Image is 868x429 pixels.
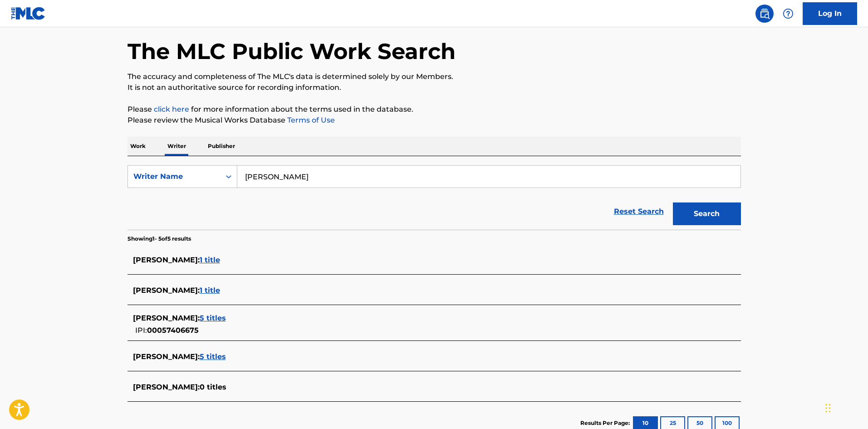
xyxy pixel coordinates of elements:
p: The accuracy and completeness of The MLC's data is determined solely by our Members. [128,71,741,82]
div: Drag [825,394,831,422]
span: 00057406675 [147,326,199,335]
div: Writer Name [133,171,215,182]
iframe: Chat Widget [823,385,868,429]
p: Results Per Page: [580,419,632,427]
span: 0 titles [200,383,226,391]
p: Please for more information about the terms used in the database. [128,104,741,115]
span: 5 titles [200,314,226,322]
button: Search [673,202,741,225]
span: 1 title [200,256,220,264]
form: Search Form [128,165,741,230]
img: search [759,8,770,19]
span: [PERSON_NAME] : [133,352,200,361]
p: Writer [165,137,189,156]
span: 5 titles [200,352,226,361]
div: Help [779,5,797,23]
img: MLC Logo [11,7,46,20]
a: Terms of Use [285,116,335,124]
span: [PERSON_NAME] : [133,383,200,391]
span: 1 title [200,286,220,295]
p: Please review the Musical Works Database [128,115,741,126]
p: It is not an authoritative source for recording information. [128,82,741,93]
a: click here [154,105,189,113]
a: Reset Search [609,202,668,222]
p: Showing 1 - 5 of 5 results [128,235,191,243]
span: [PERSON_NAME] : [133,286,200,295]
p: Publisher [205,137,238,156]
span: IPI: [135,326,147,335]
span: [PERSON_NAME] : [133,314,200,322]
a: Public Search [755,5,774,23]
img: help [783,8,794,19]
a: Log In [803,2,857,25]
h1: The MLC Public Work Search [128,38,456,65]
p: Work [128,137,148,156]
span: [PERSON_NAME] : [133,256,200,264]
